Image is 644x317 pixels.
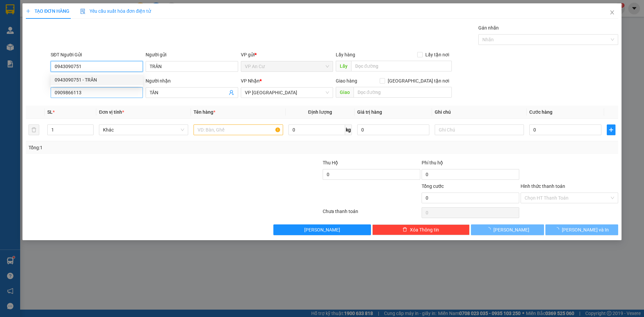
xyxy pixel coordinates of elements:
[603,3,622,22] button: Close
[609,10,615,15] span: close
[521,183,565,189] label: Hình thức thanh toán
[241,78,260,84] span: VP Nhận
[51,51,143,58] div: SĐT Người Gửi
[385,77,452,85] span: [GEOGRAPHIC_DATA] tận nơi
[336,61,351,71] span: Lấy
[607,124,615,135] button: plus
[354,87,452,98] input: Dọc đường
[245,61,329,71] span: VP An Cư
[29,124,39,135] button: delete
[336,87,354,98] span: Giao
[103,125,184,135] span: Khác
[47,109,53,115] span: SL
[357,109,382,115] span: Giá trị hàng
[146,77,238,85] div: Người nhận
[99,109,124,115] span: Đơn vị tính
[554,227,562,232] span: loading
[273,224,371,235] button: [PERSON_NAME]
[471,224,544,235] button: [PERSON_NAME]
[435,124,524,135] input: Ghi Chú
[26,9,31,13] span: plus
[336,52,355,57] span: Lấy hàng
[245,88,329,98] span: VP Sài Gòn
[423,51,452,58] span: Lấy tận nơi
[422,183,444,189] span: Tổng cước
[402,227,407,232] span: delete
[345,124,352,135] span: kg
[304,226,340,233] span: [PERSON_NAME]
[26,8,69,14] span: TẠO ĐƠN HÀNG
[80,9,86,14] img: icon
[486,227,493,232] span: loading
[194,124,283,135] input: VD: Bàn, Ghế
[336,78,357,84] span: Giao hàng
[322,208,421,219] div: Chưa thanh toán
[607,127,615,133] span: plus
[55,76,139,84] div: 0943090751 - TRÂN
[529,109,552,115] span: Cước hàng
[432,106,527,119] th: Ghi chú
[51,74,143,85] div: 0943090751 - TRÂN
[146,51,238,58] div: Người gửi
[493,226,529,233] span: [PERSON_NAME]
[351,61,452,71] input: Dọc đường
[357,124,429,135] input: 0
[545,224,618,235] button: [PERSON_NAME] và In
[410,226,439,233] span: Xóa Thông tin
[372,224,470,235] button: deleteXóa Thông tin
[308,109,332,115] span: Định lượng
[323,160,338,165] span: Thu Hộ
[562,226,609,233] span: [PERSON_NAME] và In
[241,51,333,58] div: VP gửi
[229,90,234,95] span: user-add
[194,109,215,115] span: Tên hàng
[80,8,151,14] span: Yêu cầu xuất hóa đơn điện tử
[29,144,249,151] div: Tổng: 1
[422,159,519,169] div: Phí thu hộ
[478,25,499,31] label: Gán nhãn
